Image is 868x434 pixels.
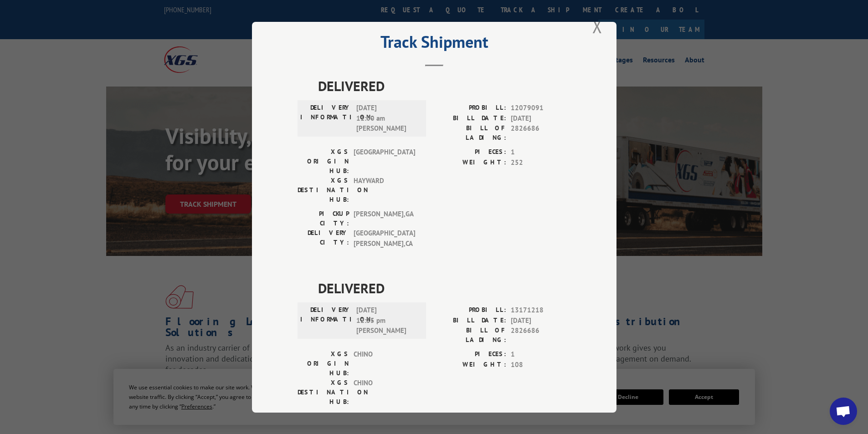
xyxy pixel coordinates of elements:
label: PICKUP CITY: [298,209,349,228]
span: [DATE] [511,113,571,123]
span: DELIVERED [318,76,571,96]
span: 108 [511,359,571,370]
span: [DATE] [511,315,571,326]
span: HAYWARD [354,176,415,204]
label: PROBILL: [434,305,506,316]
label: XGS DESTINATION HUB: [298,176,349,204]
span: 1 [511,349,571,360]
span: 2826686 [511,326,571,345]
label: PICKUP CITY: [298,411,349,430]
span: CHINO [354,349,415,378]
label: DELIVERY INFORMATION: [300,305,352,336]
label: BILL DATE: [434,113,506,123]
span: CHINO [354,378,415,407]
span: 2826686 [511,123,571,143]
span: [PERSON_NAME] , GA [354,209,415,228]
label: BILL OF LADING: [434,123,506,143]
span: FULLERTON , CA [354,411,415,430]
label: XGS ORIGIN HUB: [298,349,349,378]
span: 252 [511,157,571,168]
span: [GEOGRAPHIC_DATA] [354,147,415,176]
button: Close modal [590,14,605,39]
label: DELIVERY INFORMATION: [300,103,352,134]
span: [DATE] 12:35 pm [PERSON_NAME] [356,305,418,336]
label: DELIVERY CITY: [298,228,349,249]
span: [DATE] 11:00 am [PERSON_NAME] [356,103,418,134]
label: BILL OF LADING: [434,326,506,345]
span: DELIVERED [318,278,571,298]
label: XGS DESTINATION HUB: [298,378,349,407]
span: [GEOGRAPHIC_DATA][PERSON_NAME] , CA [354,228,415,249]
label: PIECES: [434,349,506,360]
label: XGS ORIGIN HUB: [298,147,349,176]
span: 13171218 [511,305,571,316]
span: 12079091 [511,103,571,113]
h2: Track Shipment [298,36,571,53]
label: WEIGHT: [434,157,506,168]
label: BILL DATE: [434,315,506,326]
label: WEIGHT: [434,359,506,370]
a: Open chat [830,398,857,425]
label: PROBILL: [434,103,506,113]
span: 1 [511,147,571,158]
label: PIECES: [434,147,506,158]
